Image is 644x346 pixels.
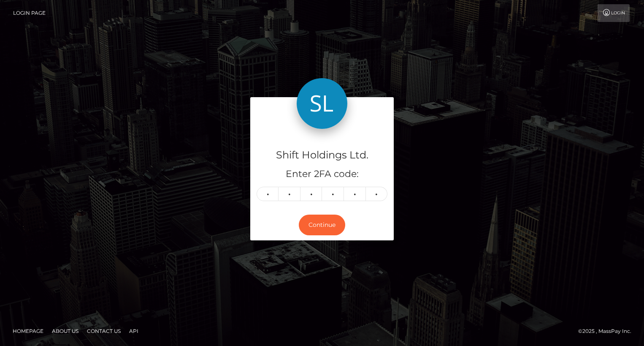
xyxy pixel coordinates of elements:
a: Login [598,4,630,22]
img: Shift Holdings Ltd. [297,78,347,129]
h5: Enter 2FA code: [257,168,387,181]
h4: Shift Holdings Ltd. [257,148,387,163]
div: © 2025 , MassPay Inc. [578,327,638,336]
a: Homepage [9,324,47,338]
a: Login Page [13,4,46,22]
a: API [126,324,142,338]
a: About Us [49,324,82,338]
a: Contact Us [84,324,124,338]
button: Continue [299,215,345,235]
